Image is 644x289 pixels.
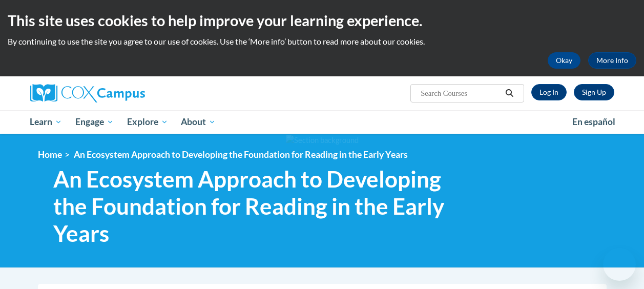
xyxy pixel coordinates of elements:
[127,116,168,128] span: Explore
[53,166,476,246] span: An Ecosystem Approach to Developing the Foundation for Reading in the Early Years
[8,36,636,47] p: By continuing to use the site you agree to our use of cookies. Use the ‘More info’ button to read...
[181,116,216,128] span: About
[23,110,622,134] div: Main menu
[420,87,502,99] input: Search Courses
[531,84,567,100] a: Log In
[572,116,615,127] span: En español
[548,52,580,69] button: Okay
[30,84,215,102] a: Cox Campus
[8,10,636,31] h2: This site uses cookies to help improve your learning experience.
[30,116,62,128] span: Learn
[574,84,614,100] a: Register
[38,149,62,160] a: Home
[120,110,175,134] a: Explore
[74,149,408,160] span: An Ecosystem Approach to Developing the Foundation for Reading in the Early Years
[24,110,69,134] a: Learn
[30,84,145,102] img: Cox Campus
[69,110,120,134] a: Engage
[566,111,622,133] a: En español
[75,116,114,128] span: Engage
[502,87,517,99] button: Search
[603,248,636,281] iframe: Button to launch messaging window
[174,110,222,134] a: About
[286,135,359,146] img: Section background
[588,52,636,69] a: More Info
